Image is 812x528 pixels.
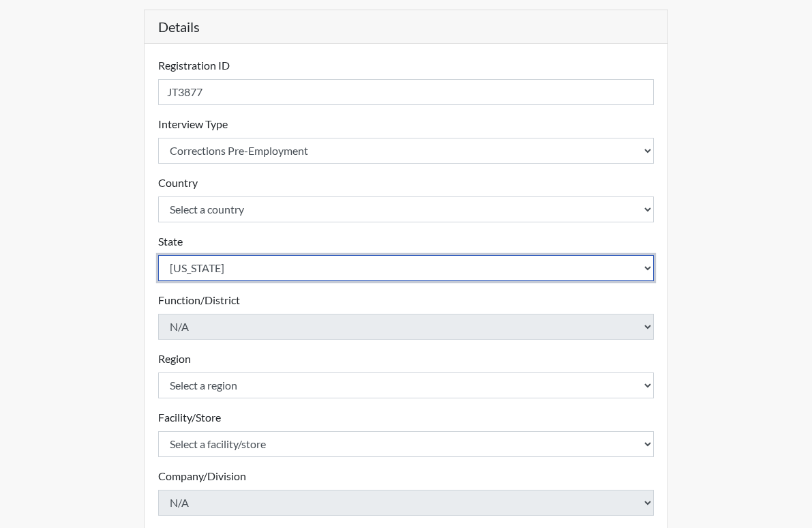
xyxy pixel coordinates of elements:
[158,409,221,426] label: Facility/Store
[158,175,198,191] label: Country
[158,79,655,105] input: Insert a Registration ID, which needs to be a unique alphanumeric value for each interviewee
[158,57,230,74] label: Registration ID
[158,292,240,308] label: Function/District
[158,116,228,132] label: Interview Type
[158,468,246,484] label: Company/Division
[158,233,183,250] label: State
[145,10,668,44] h5: Details
[158,351,191,367] label: Region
